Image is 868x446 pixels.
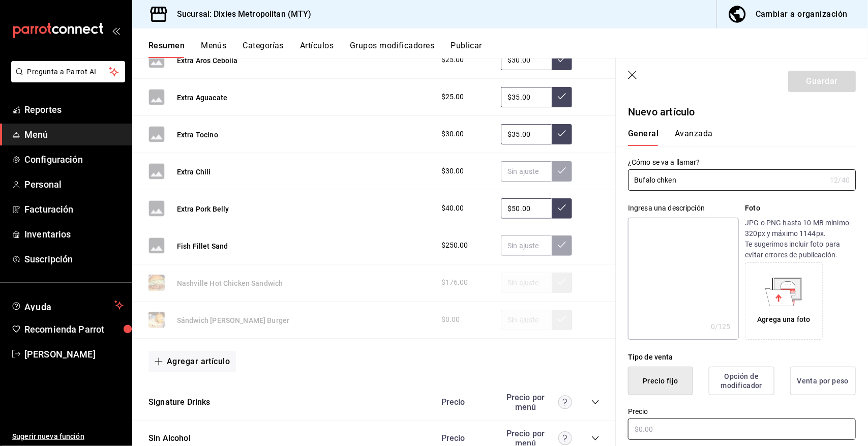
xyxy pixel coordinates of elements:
[12,431,124,442] span: Sugerir nueva función
[177,130,218,140] button: Extra Tocino
[24,153,124,166] span: Configuración
[591,398,600,406] button: collapse-category-row
[675,129,713,146] button: Avanzada
[24,347,124,361] span: [PERSON_NAME]
[431,433,496,443] div: Precio
[711,321,731,332] div: 0 /125
[177,204,229,214] button: Extra Pork Belly
[24,128,124,141] span: Menú
[628,159,856,166] label: ¿Cómo se va a llamar?
[148,41,868,58] div: navigation tabs
[628,129,844,146] div: navigation tabs
[628,408,856,415] label: Precio
[628,419,856,440] input: $0.00
[169,8,312,20] h3: Sucursal: Dixies Metropolitan (MTY)
[11,61,125,82] button: Pregunta a Parrot AI
[24,299,110,311] span: Ayuda
[501,50,552,70] input: Sin ajuste
[24,177,124,191] span: Personal
[177,55,238,66] button: Extra Aros Cebolla
[830,175,850,185] div: 12 /40
[441,166,464,176] span: $30.00
[27,67,109,77] span: Pregunta a Parrot AI
[501,87,552,107] input: Sin ajuste
[790,367,856,395] button: Venta por peso
[24,202,124,216] span: Facturación
[441,203,464,214] span: $40.00
[628,203,738,214] div: Ingresa una descripción
[24,227,124,241] span: Inventarios
[24,252,124,266] span: Suscripción
[748,265,820,337] div: Agrega una foto
[628,129,659,146] button: General
[148,433,191,444] button: Sin Alcohol
[177,241,228,251] button: Fish Fillet Sand
[112,26,120,35] button: open_drawer_menu
[709,367,774,395] button: Opción de modificador
[756,7,848,21] div: Cambiar a organización
[148,397,211,408] button: Signature Drinks
[501,198,552,219] input: Sin ajuste
[24,322,124,336] span: Recomienda Parrot
[628,367,693,395] button: Precio fijo
[745,218,856,260] p: JPG o PNG hasta 10 MB mínimo 320px y máximo 1144px. Te sugerimos incluir foto para evitar errores...
[24,103,124,116] span: Reportes
[350,41,434,58] button: Grupos modificadores
[758,314,811,325] div: Agrega una foto
[451,41,482,58] button: Publicar
[431,397,496,407] div: Precio
[177,167,211,177] button: Extra Chili
[591,434,600,442] button: collapse-category-row
[148,41,185,58] button: Resumen
[441,240,468,251] span: $250.00
[201,41,226,58] button: Menús
[501,393,572,412] div: Precio por menú
[628,352,856,363] div: Tipo de venta
[441,129,464,139] span: $30.00
[300,41,334,58] button: Artículos
[148,351,236,372] button: Agregar artículo
[501,161,552,182] input: Sin ajuste
[441,92,464,102] span: $25.00
[7,74,125,84] a: Pregunta a Parrot AI
[745,203,856,214] p: Foto
[243,41,284,58] button: Categorías
[501,235,552,256] input: Sin ajuste
[177,93,227,103] button: Extra Aguacate
[441,54,464,65] span: $25.00
[501,124,552,144] input: Sin ajuste
[628,104,856,120] p: Nuevo artículo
